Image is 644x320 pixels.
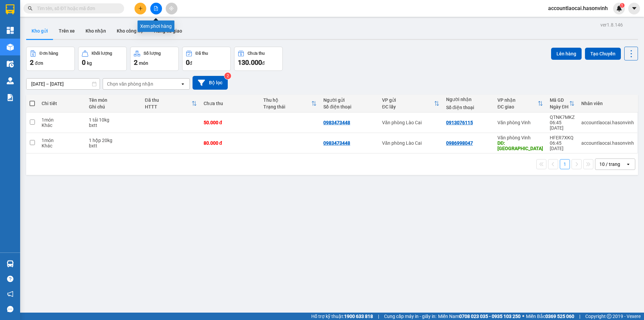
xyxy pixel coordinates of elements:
div: Số lượng [144,51,161,56]
input: Select a date range. [26,79,100,89]
div: HTTT [145,104,192,109]
div: 1 hộp 20kg [89,138,138,143]
span: Miền Nam [438,313,521,320]
button: Chưa thu130.000đ [234,47,283,71]
div: Ngày ĐH [550,104,569,109]
th: Toggle SortBy [494,95,546,112]
div: Số điện thoại [446,105,491,110]
span: Hỗ trợ kỹ thuật: [311,313,373,320]
img: dashboard-icon [7,27,14,34]
svg: open [626,162,631,167]
strong: 0369 525 060 [545,314,574,319]
div: 0986998047 [446,140,473,146]
div: Văn phòng Vinh [497,120,543,125]
button: Tạo Chuyến [585,48,621,60]
div: 06:45 [DATE] [550,140,575,151]
span: 2 [30,58,34,66]
div: Khối lượng [92,51,112,56]
span: notification [7,291,13,297]
div: HFER7XKQ [550,135,575,140]
img: logo-vxr [6,4,14,14]
div: ĐC giao [497,104,538,109]
input: Tìm tên, số ĐT hoặc mã đơn [37,5,116,12]
th: Toggle SortBy [142,95,200,112]
span: ⚪️ [522,315,524,318]
span: 130.000 [238,58,262,66]
span: aim [169,6,174,11]
span: kg [87,60,92,66]
th: Toggle SortBy [260,95,320,112]
button: Kho gửi [26,23,53,39]
span: copyright [607,314,611,319]
div: Trạng thái [263,104,311,109]
span: plus [138,6,143,11]
button: Khối lượng0kg [78,47,127,71]
div: Nhân viên [581,101,634,106]
span: search [28,6,33,11]
sup: 1 [620,3,625,8]
button: 1 [560,159,570,169]
div: Người gửi [323,97,375,103]
span: 1 [621,3,623,8]
strong: 1900 633 818 [344,314,373,319]
button: aim [166,3,177,14]
div: 0983473448 [323,120,350,125]
span: đ [262,60,265,66]
img: warehouse-icon [7,60,14,67]
img: warehouse-icon [7,260,14,267]
span: 0 [186,58,190,66]
div: Khác [42,143,82,148]
div: DĐ: hà tĩnh [497,140,543,151]
div: 10 / trang [599,161,620,168]
span: đ [190,60,192,66]
button: caret-down [628,3,640,14]
div: QTNK7MKZ [550,115,575,120]
div: Đã thu [196,51,208,56]
div: Thu hộ [263,97,311,103]
img: icon-new-feature [616,5,622,11]
div: Tên món [89,97,138,103]
div: ver 1.8.146 [600,21,623,29]
div: Văn phòng Lào Cai [382,120,439,125]
div: bxtt [89,143,138,148]
th: Toggle SortBy [379,95,443,112]
img: warehouse-icon [7,77,14,84]
div: Đã thu [145,97,192,103]
button: Kho công nợ [111,23,149,39]
th: Toggle SortBy [546,95,578,112]
button: Đơn hàng2đơn [26,47,75,71]
div: Chi tiết [42,101,82,106]
span: file-add [154,6,158,11]
button: Lên hàng [551,48,582,60]
button: Hàng đã giao [149,23,187,39]
span: món [139,60,148,66]
div: Chưa thu [204,101,257,106]
div: Chưa thu [248,51,265,56]
sup: 2 [224,73,231,79]
span: Miền Bắc [526,313,574,320]
img: solution-icon [7,94,14,101]
div: 0913076115 [446,120,473,125]
button: Kho nhận [80,23,111,39]
span: question-circle [7,276,13,282]
svg: open [180,81,185,87]
span: message [7,306,13,312]
span: đơn [35,60,43,66]
div: Đơn hàng [40,51,58,56]
span: accountlaocai.hasonvinh [543,4,613,12]
div: Người nhận [446,97,491,102]
div: Ghi chú [89,104,138,109]
span: Cung cấp máy in - giấy in: [384,313,436,320]
div: 1 món [42,138,82,143]
button: Bộ lọc [193,76,228,90]
div: VP gửi [382,97,434,103]
button: Đã thu0đ [182,47,231,71]
div: 0983473448 [323,140,350,146]
span: 2 [134,58,138,66]
div: Mã GD [550,97,569,103]
div: Khác [42,123,82,128]
button: Số lượng2món [130,47,179,71]
strong: 0708 023 035 - 0935 103 250 [459,314,521,319]
div: 06:45 [DATE] [550,120,575,131]
span: caret-down [631,5,637,11]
